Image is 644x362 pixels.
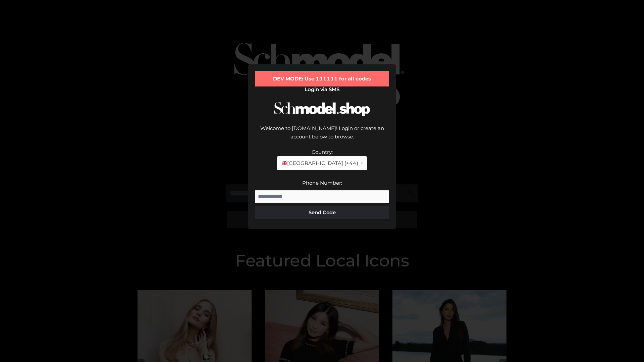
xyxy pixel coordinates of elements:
span: [GEOGRAPHIC_DATA] (+44) [281,159,358,168]
img: 🇬🇧 [282,161,287,166]
div: Welcome to [DOMAIN_NAME]! Login or create an account below to browse. [255,124,389,148]
button: Send Code [255,206,389,219]
label: Country: [312,149,333,155]
img: Schmodel Logo [272,96,372,122]
div: DEV MODE: Use 111111 for all codes [255,71,389,86]
h2: Login via SMS [255,86,389,93]
label: Phone Number: [302,180,342,186]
